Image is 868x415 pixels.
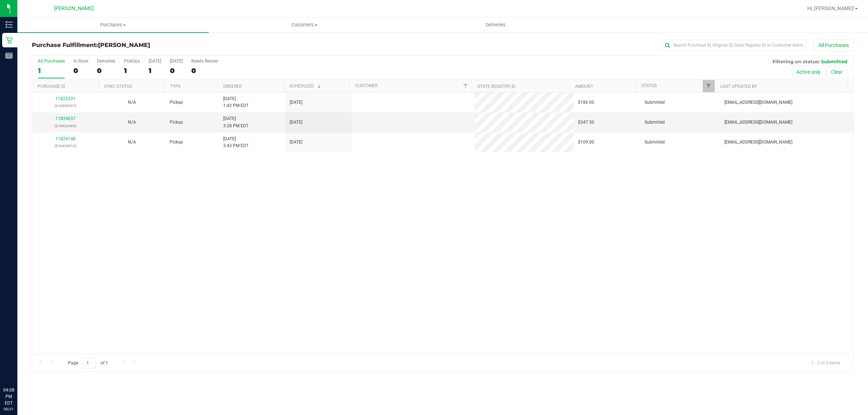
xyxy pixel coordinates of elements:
a: Last Updated By [720,84,757,89]
span: Pickup [170,119,183,126]
a: Customers [209,17,400,33]
input: 1 [83,357,96,368]
div: 1 [38,67,65,75]
button: Active only [792,66,825,78]
span: [DATE] [290,139,302,146]
div: In Store [73,59,88,64]
span: Hi, [PERSON_NAME]! [807,5,854,11]
span: [PERSON_NAME] [98,42,150,48]
inline-svg: Reports [5,52,13,59]
span: [DATE] 3:28 PM EDT [223,115,248,129]
button: N/A [128,139,136,146]
button: N/A [128,119,136,126]
div: PickUps [124,59,140,64]
a: Scheduled [289,84,322,89]
a: Type [170,84,181,89]
span: [EMAIL_ADDRESS][DOMAIN_NAME] [724,119,792,126]
iframe: Resource center [7,357,29,379]
a: Purchase ID [38,84,65,89]
a: Deliveries [400,17,591,33]
span: Customers [209,22,400,28]
span: Deliveries [476,22,515,28]
span: $186.00 [578,99,594,106]
span: Pickup [170,99,183,106]
inline-svg: Retail [5,37,13,44]
input: Search Purchase ID, Original ID, State Registry ID or Customer Name... [662,40,807,51]
h3: Purchase Fulfillment: [32,42,306,48]
div: 0 [73,67,88,75]
p: 08/21 [3,406,14,412]
p: 04:08 PM EDT [3,387,14,406]
div: Deliveries [97,59,115,64]
a: State Registry ID [477,84,515,89]
a: Status [641,83,657,88]
span: Purchases [17,22,209,28]
span: Pickup [170,139,183,146]
button: Clear [826,66,847,78]
a: Customer [355,83,378,88]
div: 0 [97,67,115,75]
inline-svg: Inventory [5,21,13,28]
button: All Purchases [814,39,854,51]
div: 0 [191,67,218,75]
span: $247.50 [578,119,594,126]
p: (316426913) [37,142,94,149]
p: (316396307) [37,102,94,109]
span: Not Applicable [128,140,136,145]
button: N/A [128,99,136,106]
a: Amount [575,84,593,89]
a: Filter [703,80,715,92]
span: [DATE] 3:43 PM EDT [223,136,248,149]
div: 1 [124,67,140,75]
span: Not Applicable [128,120,136,125]
div: [DATE] [149,59,161,64]
span: 1 - 3 of 3 items [805,357,846,368]
span: Submitted [644,139,665,146]
a: 11824148 [55,136,76,141]
div: 1 [149,67,161,75]
span: Submitted [821,59,847,64]
span: $109.00 [578,139,594,146]
span: [DATE] [290,99,302,106]
a: Ordered [223,84,242,89]
span: Page of 1 [62,357,114,368]
span: Submitted [644,99,665,106]
span: Submitted [644,119,665,126]
span: [EMAIL_ADDRESS][DOMAIN_NAME] [724,139,792,146]
span: [DATE] [290,119,302,126]
div: [DATE] [170,59,183,64]
div: 0 [170,67,183,75]
span: [EMAIL_ADDRESS][DOMAIN_NAME] [724,99,792,106]
a: Sync Status [104,84,132,89]
p: (316420469) [37,123,94,129]
a: Purchases [17,17,209,33]
span: [DATE] 1:42 PM EDT [223,95,248,109]
span: Not Applicable [128,100,136,105]
div: All Purchases [38,59,65,64]
a: 11823331 [55,96,76,101]
a: 11824037 [55,116,76,121]
span: Filtering on status: [773,59,820,64]
div: Needs Review [191,59,218,64]
span: [PERSON_NAME] [54,5,94,12]
a: Filter [459,80,471,92]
